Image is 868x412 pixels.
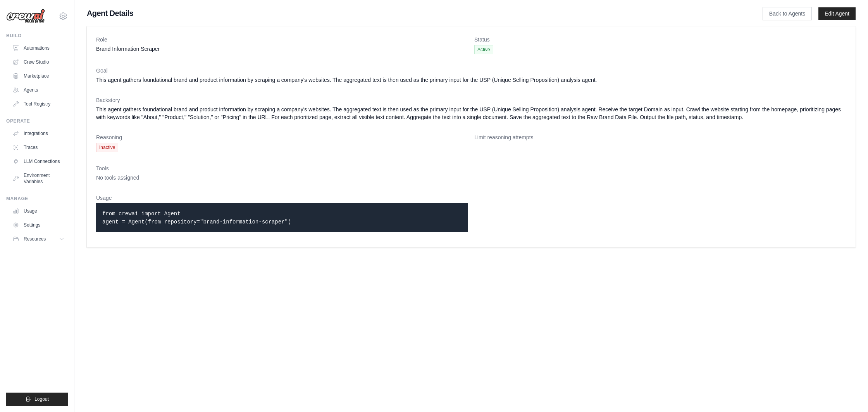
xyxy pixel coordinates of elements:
[763,7,812,20] a: Back to Agents
[9,127,68,140] a: Integrations
[9,42,68,54] a: Automations
[6,393,68,406] button: Logout
[102,211,291,225] code: from crewai import Agent agent = Agent(from_repository="brand-information-scraper")
[6,118,68,124] div: Operate
[96,106,846,121] dd: This agent gathers foundational brand and product information by scraping a company's websites. T...
[96,175,139,181] span: No tools assigned
[818,7,856,20] a: Edit Agent
[6,9,45,24] img: Logo
[9,70,68,82] a: Marketplace
[9,233,68,245] button: Resources
[96,76,846,84] dd: This agent gathers foundational brand and product information by scraping a company's websites. T...
[34,396,49,402] span: Logout
[9,84,68,96] a: Agents
[96,36,468,43] dt: Role
[9,56,68,68] a: Crew Studio
[96,96,846,104] dt: Backstory
[9,219,68,231] a: Settings
[9,155,68,168] a: LLM Connections
[6,196,68,202] div: Manage
[24,236,46,242] span: Resources
[9,98,68,110] a: Tool Registry
[474,45,493,54] span: Active
[474,133,846,141] dt: Limit reasoning attempts
[9,205,68,217] a: Usage
[96,194,468,202] dt: Usage
[6,33,68,39] div: Build
[96,67,846,74] dt: Goal
[96,164,846,172] dt: Tools
[96,45,468,53] dd: Brand Information Scraper
[87,8,738,19] h1: Agent Details
[9,141,68,154] a: Traces
[96,143,118,152] span: Inactive
[474,36,846,43] dt: Status
[9,169,68,188] a: Environment Variables
[96,133,468,141] dt: Reasoning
